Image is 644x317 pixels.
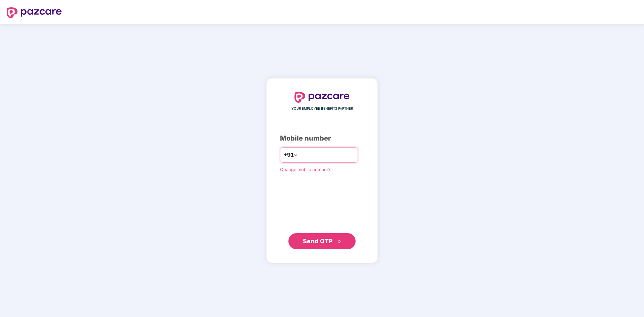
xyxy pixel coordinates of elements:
[280,133,364,144] div: Mobile number
[288,233,356,249] button: Send OTPdouble-right
[291,106,353,111] span: YOUR EMPLOYEE BENEFITS PARTNER
[284,151,294,159] span: +91
[280,167,331,172] a: Change mobile number?
[7,7,62,18] img: logo
[303,237,333,245] span: Send OTP
[294,153,298,157] span: down
[337,240,341,244] span: double-right
[294,92,350,103] img: logo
